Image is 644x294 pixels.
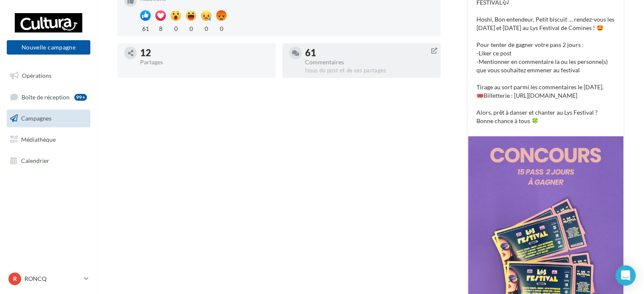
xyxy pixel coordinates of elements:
[140,59,269,65] div: Partages
[216,23,227,33] div: 0
[201,23,211,33] div: 0
[74,94,87,101] div: 99+
[21,157,49,164] span: Calendrier
[140,48,269,58] div: 12
[140,23,151,33] div: 61
[22,93,70,100] span: Boîte de réception
[22,72,51,79] span: Opérations
[186,23,196,33] div: 0
[21,136,56,143] span: Médiathèque
[170,23,181,33] div: 0
[5,88,92,106] a: Boîte de réception99+
[5,152,92,170] a: Calendrier
[7,271,90,287] a: R RONCQ
[5,131,92,148] a: Médiathèque
[5,110,92,127] a: Campagnes
[24,275,81,283] p: RONCQ
[7,40,90,55] button: Nouvelle campagne
[21,115,51,122] span: Campagnes
[155,23,166,33] div: 8
[305,67,434,74] div: Issus du post et de ses partages
[5,67,92,85] a: Opérations
[305,48,434,58] div: 61
[615,265,636,286] div: Open Intercom Messenger
[13,275,17,283] span: R
[305,59,434,65] div: Commentaires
